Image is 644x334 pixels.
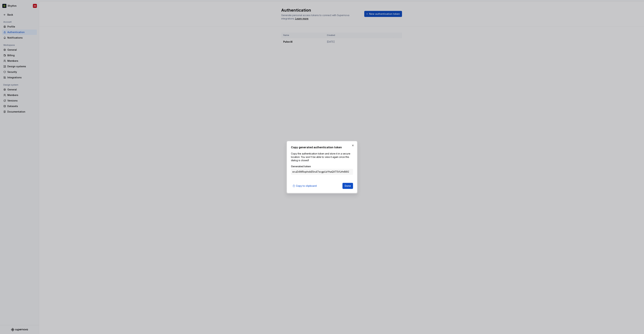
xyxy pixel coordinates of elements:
[291,165,311,168] label: Generated token
[296,184,317,188] span: Copy to clipboard
[291,152,353,162] p: Copy the authentication token and store it in a secure location. You won't be able to view it aga...
[291,183,319,189] button: Copy to clipboard
[291,145,353,149] h2: Copy generated authentication token
[345,184,351,188] span: Done
[342,183,353,189] button: Done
